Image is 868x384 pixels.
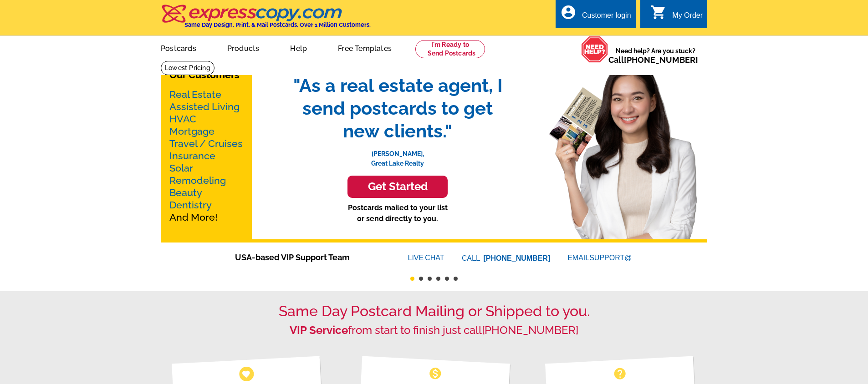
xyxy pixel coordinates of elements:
[567,254,633,262] a: EMAILSUPPORT@
[408,254,444,262] a: LIVECHAT
[650,4,667,20] i: shopping_cart
[169,126,214,137] a: Mortgage
[484,254,551,262] a: [PHONE_NUMBER]
[169,88,243,223] p: And More!
[184,21,371,28] h4: Same Day Design, Print, & Mail Postcards. Over 1 Million Customers.
[560,4,577,20] i: account_circle
[169,113,196,125] a: HVAC
[169,187,202,198] a: Beauty
[672,11,703,24] div: My Order
[428,277,432,281] button: 3 of 6
[276,37,322,58] a: Help
[624,55,698,65] a: [PHONE_NUMBER]
[284,202,511,224] p: Postcards mailed to your list or send directly to you.
[169,162,193,174] a: Solar
[589,253,633,263] font: SUPPORT@
[408,253,425,263] font: LIVE
[419,277,423,281] button: 2 of 6
[608,55,698,65] span: Call
[482,323,578,337] a: [PHONE_NUMBER]
[462,253,481,264] font: CALL
[169,175,226,186] a: Remodeling
[581,36,608,63] img: help
[169,89,221,100] a: Real Estate
[359,180,436,193] h3: Get Started
[169,199,212,211] a: Dentistry
[161,324,707,337] h2: from start to finish just call
[161,11,371,28] a: Same Day Design, Print, & Mail Postcards. Over 1 Million Customers.
[146,37,211,58] a: Postcards
[410,277,414,281] button: 1 of 6
[161,303,707,320] h1: Same Day Postcard Mailing or Shipped to you.
[436,277,440,281] button: 4 of 6
[169,150,215,162] a: Insurance
[213,37,274,58] a: Products
[650,10,703,21] a: shopping_cart My Order
[284,74,511,142] span: "As a real estate agent, I send postcards to get new clients."
[582,11,631,24] div: Customer login
[613,366,627,381] span: help
[323,37,406,58] a: Free Templates
[560,10,631,21] a: account_circle Customer login
[235,251,381,263] span: USA-based VIP Support Team
[290,323,348,337] strong: VIP Service
[454,277,458,281] button: 6 of 6
[428,366,443,381] span: monetization_on
[169,138,243,149] a: Travel / Cruises
[445,277,449,281] button: 5 of 6
[169,101,240,112] a: Assisted Living
[241,369,251,379] span: favorite
[284,176,511,198] a: Get Started
[608,46,703,65] span: Need help? Are you stuck?
[284,142,511,168] p: [PERSON_NAME], Great Lake Realty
